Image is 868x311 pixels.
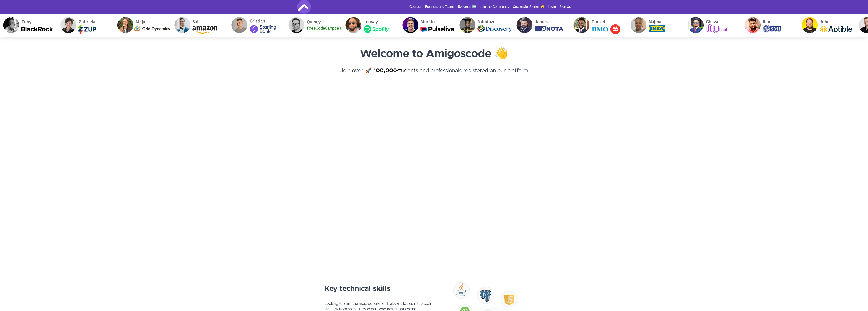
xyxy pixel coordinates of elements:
img: Joovay [335,14,392,37]
strong: Welcome to Amigoscode 👋 [360,48,508,59]
img: Ram [734,14,791,37]
a: Login [548,5,556,9]
img: Maja [107,14,164,37]
img: Sai [164,14,221,37]
a: Join the Community [480,5,509,9]
img: Gabriela [50,14,107,37]
img: Najma [620,14,677,37]
img: Murillo [392,14,449,37]
a: Sign Up [560,5,571,9]
img: Cristian [221,14,278,37]
strong: Key technical skills [325,285,391,293]
img: Quincy [278,14,335,37]
a: Business and Teams [425,5,454,9]
a: Successful Stories 🥳 [513,5,544,9]
a: 100,000students [373,68,418,73]
img: Chava [677,14,734,37]
img: James [506,14,563,37]
img: Danzel [563,14,620,37]
strong: 100,000 [373,68,397,73]
img: John [791,14,848,37]
a: Courses [409,5,422,9]
iframe: Video Player [297,99,571,253]
img: Nduduzo [449,14,506,37]
h4: Join over 🚀 and professionals registered on our platform [297,67,571,83]
a: Roadmap 🆕 [458,5,476,9]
